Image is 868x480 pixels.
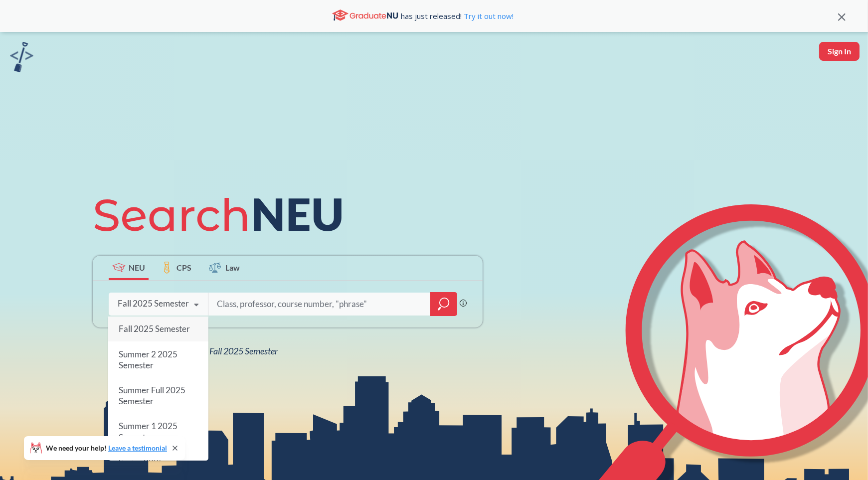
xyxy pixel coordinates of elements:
[438,297,450,311] svg: magnifying glass
[462,11,514,21] a: Try it out now!
[46,445,167,452] span: We need your help!
[10,42,33,75] a: sandbox logo
[430,292,457,316] div: magnifying glass
[118,298,189,309] div: Fall 2025 Semester
[108,444,167,452] a: Leave a testimonial
[119,323,190,334] span: Fall 2025 Semester
[190,345,278,356] span: NEU Fall 2025 Semester
[119,421,177,442] span: Summer 1 2025 Semester
[401,10,514,21] span: has just released!
[119,348,177,370] span: Summer 2 2025 Semester
[225,262,240,273] span: Law
[129,262,145,273] span: NEU
[176,262,191,273] span: CPS
[10,42,33,72] img: sandbox logo
[819,42,860,61] button: Sign In
[119,385,185,406] span: Summer Full 2025 Semester
[216,294,423,315] input: Class, professor, course number, "phrase"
